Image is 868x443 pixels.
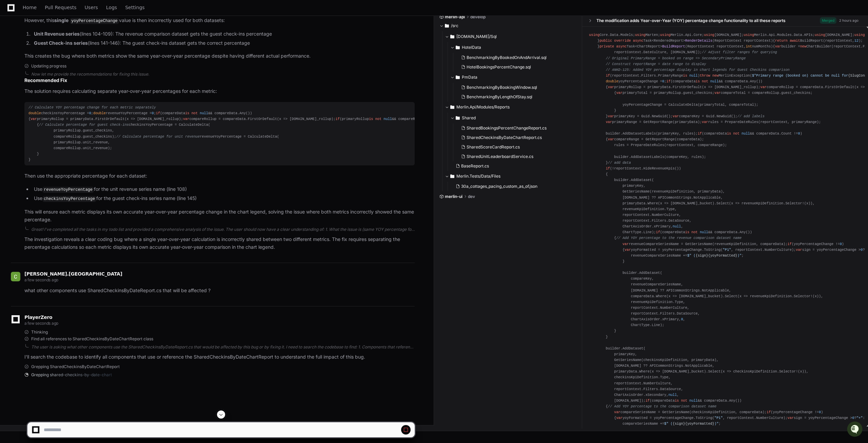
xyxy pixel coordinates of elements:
span: // Calculate percentage for guest check-ins [39,123,129,127]
span: if [646,399,650,403]
span: SharedBookingsPercentChangeReport.cs [467,125,547,131]
span: 0 [152,111,154,115]
code: revenueYoyPercentage [42,187,94,193]
span: 0 [89,111,91,115]
p: The investigation reveals a clear coding bug where a single year-over-year calculation is incorre... [24,236,415,251]
button: 30a_cottages_pacing_custom_as_of.json [453,182,573,191]
button: /src [439,20,577,31]
svg: Directory [456,73,460,81]
span: [PERSON_NAME].[GEOGRAPHIC_DATA] [24,271,122,277]
span: private [599,45,614,49]
span: BenchmarkingByLengthOfStay.sql [467,94,532,100]
span: new [800,45,806,49]
span: 0 [840,242,842,246]
span: a few seconds ago [24,277,58,282]
div: Great! I've completed all the tasks in my todo list and provided a comprehensive analysis of the ... [31,227,415,232]
span: // Construct reportRange = date range to display [606,62,706,66]
span: // ANKD-125: Added YOY percentage display in chart legends for Guest Checkins comparison [606,68,790,72]
span: ReportContext reportContext [714,39,771,43]
button: BenchmarkingByLengthOfStay.sql [458,92,573,102]
span: 12 [854,39,859,43]
span: // Calculate YOY percentage change for each metric separately [28,105,156,109]
p: what other components use SharedCheckinsByDateReport.cs that will be affected ? [24,287,415,295]
button: Start new chat [115,53,123,61]
span: merlin-api [445,14,465,20]
span: var [625,248,631,252]
button: SharedCheckinsByDateChartReport.cs [458,133,573,142]
span: not [733,132,739,136]
span: RenderDetails [685,39,712,43]
div: Welcome [7,27,123,38]
svg: Directory [450,33,454,41]
svg: Directory [456,114,460,122]
span: using [854,33,865,37]
span: SharedUnitLeaderboardService.cs [467,154,533,159]
span: double [606,79,618,83]
span: using [589,33,599,37]
p: I'll search the codebase to identify all components that use or reference the SharedCheckinsByDat... [24,353,415,361]
div: checkinsYoyPercentage = ; revenueYoyPercentage = ; (compareData && compareData.Any()) { primaryRo... [28,105,411,163]
span: var [714,91,721,95]
span: Task<ChartReport> ( ) [599,45,773,49]
span: if [698,132,702,136]
span: {sign} [696,254,708,258]
span: PlayerZero [24,315,52,319]
code: yoyPercentageChange [70,18,119,24]
li: Use for the guest check-ins series name (line 145) [32,195,415,203]
span: await [790,39,800,43]
span: using [744,33,754,37]
span: null [668,393,677,397]
span: Settings [125,5,144,9]
span: Logs [106,5,117,9]
span: 0 [662,79,664,83]
span: var [702,120,708,124]
span: not [192,111,198,115]
span: Shared [462,115,476,121]
span: HotelData [462,45,481,50]
span: is [685,230,689,235]
span: // Original PrimaryRange = booked on range => SecondaryPrimaryRange [606,56,746,60]
span: var [608,85,614,89]
span: BaseReport.cs [461,163,489,169]
span: var [616,91,622,95]
span: var [775,45,781,49]
span: PmData [462,75,477,80]
span: var [608,114,614,118]
span: Thinking [31,329,48,335]
svg: Directory [450,172,454,180]
span: var [796,248,802,252]
span: 0 [798,132,800,136]
span: BuildReport [662,45,685,49]
span: is [727,132,731,136]
span: is [696,79,700,83]
span: var [761,85,767,89]
span: null [700,230,708,235]
span: if [788,242,792,246]
span: null [200,111,208,115]
span: // Add YOY percentage to the revenue comparison dataset name [616,236,742,240]
div: Now let me provide the recommendations for fixing this issue. [31,72,415,77]
strong: single [54,17,68,23]
span: var [31,117,37,121]
button: Merlin.Tests/Data/Files [445,171,577,182]
span: if [156,111,160,115]
svg: Directory [456,43,460,52]
span: is [675,399,679,403]
span: merlin-ui [445,194,462,199]
span: not [702,79,708,83]
span: double [28,111,41,115]
li: (lines 104-109): The revenue comparison dataset gets the guest check-ins percentage [32,30,415,38]
span: if [656,230,660,235]
button: [DOMAIN_NAME]/Sql [445,31,577,42]
span: [DOMAIN_NAME]/Sql [456,34,497,39]
span: public [599,39,612,43]
span: Pylon [67,71,82,76]
span: 0 [861,248,863,252]
span: a few seconds ago [24,321,58,326]
span: Merged [820,17,836,24]
p: However, this value is then incorrectly used for both datasets: [24,17,415,25]
button: HotelData [450,42,577,53]
span: // Adjust filter ranges for querying [702,51,777,55]
span: /src [451,23,458,28]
